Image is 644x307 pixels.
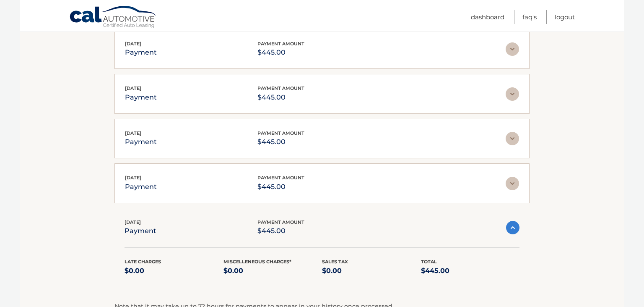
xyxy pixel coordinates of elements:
span: Miscelleneous Charges* [223,259,291,265]
p: $0.00 [223,265,322,277]
span: Late Charges [125,259,161,265]
span: payment amount [257,175,304,181]
a: Dashboard [471,10,504,24]
p: $445.00 [257,47,304,58]
span: payment amount [257,85,304,91]
p: $445.00 [421,265,520,277]
p: $445.00 [257,225,304,237]
p: $0.00 [322,265,421,277]
p: payment [125,92,157,103]
img: accordion-rest.svg [506,132,519,145]
img: accordion-rest.svg [506,177,519,190]
p: $445.00 [257,92,304,103]
p: $445.00 [257,181,304,193]
span: [DATE] [125,219,141,225]
a: FAQ's [522,10,537,24]
img: accordion-rest.svg [506,87,519,101]
p: payment [125,181,157,193]
p: $0.00 [125,265,223,277]
a: Cal Automotive [69,5,157,30]
img: accordion-active.svg [506,221,519,234]
p: payment [125,225,156,237]
span: Sales Tax [322,259,348,265]
p: $445.00 [257,136,304,148]
span: [DATE] [125,41,141,47]
span: payment amount [257,41,304,47]
span: [DATE] [125,175,141,181]
p: payment [125,136,157,148]
span: [DATE] [125,85,141,91]
a: Logout [555,10,575,24]
p: payment [125,47,157,58]
span: payment amount [257,219,304,225]
span: payment amount [257,130,304,136]
img: accordion-rest.svg [506,42,519,56]
span: [DATE] [125,130,141,136]
span: Total [421,259,437,265]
